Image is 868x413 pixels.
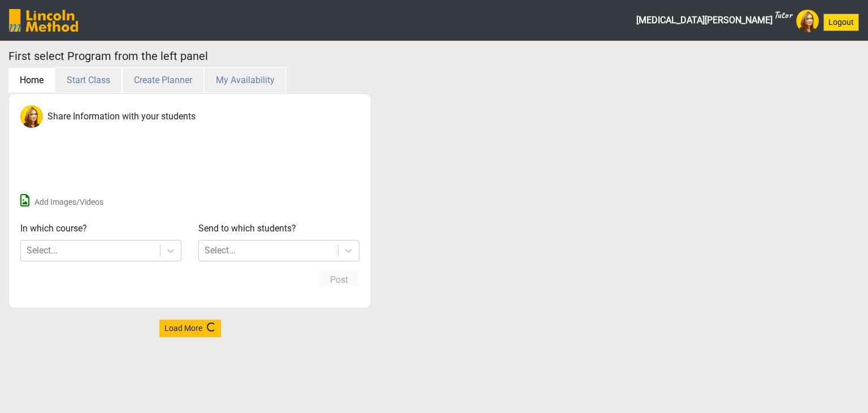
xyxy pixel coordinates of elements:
button: Create Planner [122,67,204,93]
div: Select... [27,244,58,257]
span: [MEDICAL_DATA][PERSON_NAME] [636,9,792,32]
button: Logout [823,14,859,31]
a: Create Planner [122,75,204,85]
button: Post [319,270,359,287]
div: Select... [205,244,236,257]
h5: First select Program from the left panel [8,49,643,63]
button: Load More [159,320,221,337]
button: Start Class [55,67,122,93]
img: SGY6awQAAAABJRU5ErkJggg== [9,9,78,32]
a: My Availability [204,75,287,85]
sup: Tutor [774,8,792,21]
a: Home [8,75,55,85]
label: Send to which students? [198,222,296,235]
img: Avatar [20,105,43,128]
img: Avatar [796,10,819,32]
button: My Availability [204,67,287,93]
label: Add Images/Videos [34,196,103,208]
label: In which course? [20,222,87,235]
button: Home [8,68,55,93]
label: Share Information with your students [47,110,196,123]
a: Start Class [55,75,122,85]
